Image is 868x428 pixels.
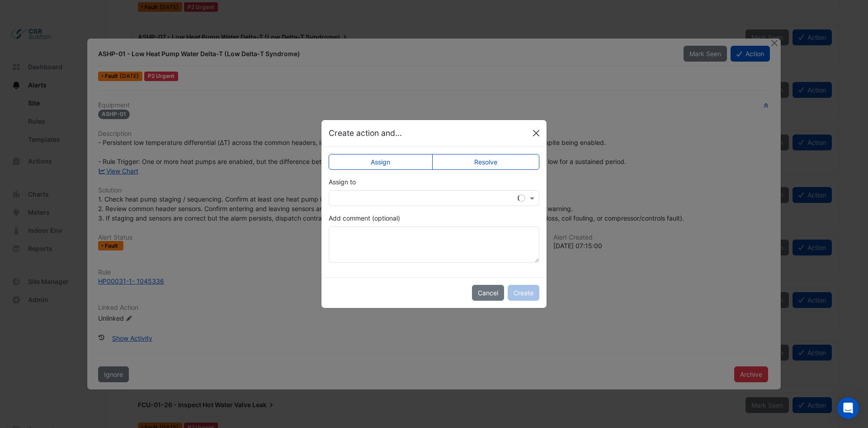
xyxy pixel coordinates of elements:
[329,177,356,187] label: Assign to
[329,213,400,223] label: Add comment (optional)
[529,126,543,140] button: Close
[329,127,402,139] h5: Create action and...
[432,154,540,170] label: Resolve
[837,397,859,419] div: Open Intercom Messenger
[329,154,433,170] label: Assign
[472,285,504,301] button: Cancel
